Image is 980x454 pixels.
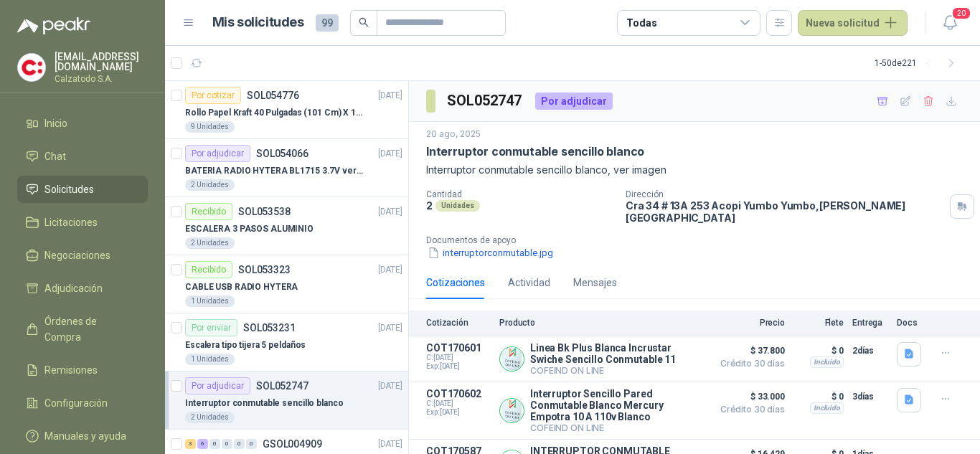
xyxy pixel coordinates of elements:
p: Precio [713,318,785,328]
p: SOL054066 [256,148,308,159]
span: Exp: [DATE] [426,408,491,417]
div: 1 Unidades [185,295,235,307]
p: Rollo Papel Kraft 40 Pulgadas (101 Cm) X 150 Mts 60 Gr [185,106,364,120]
a: Por cotizarSOL054776[DATE] Rollo Papel Kraft 40 Pulgadas (101 Cm) X 150 Mts 60 Gr9 Unidades [165,81,408,139]
a: Por adjudicarSOL052747[DATE] Interruptor conmutable sencillo blanco2 Unidades [165,372,408,430]
p: COFEIND ON LINE [530,422,705,433]
p: Entrega [852,318,888,328]
span: Remisiones [44,362,98,378]
span: 99 [316,14,339,32]
p: Docs [897,318,925,328]
a: Negociaciones [17,242,148,269]
div: 9 Unidades [185,121,235,133]
span: 20 [951,6,971,20]
p: COFEIND ON LINE [530,365,705,376]
button: 20 [937,10,963,36]
p: SOL052747 [256,381,308,391]
p: Dirección [626,189,944,199]
img: Company Logo [500,347,524,371]
a: RecibidoSOL053323[DATE] CABLE USB RADIO HYTERA1 Unidades [165,255,408,313]
div: Recibido [185,203,232,220]
div: 2 Unidades [185,237,235,249]
div: 0 [246,439,257,449]
p: 2 [426,199,433,212]
div: 1 Unidades [185,354,235,365]
p: BATERIA RADIO HYTERA BL1715 3.7V ver imagen [185,164,364,178]
div: Por enviar [185,319,237,336]
p: COT170601 [426,342,491,354]
span: Manuales y ayuda [44,428,126,444]
div: 6 [197,439,208,449]
p: [EMAIL_ADDRESS][DOMAIN_NAME] [55,52,148,72]
p: COT170602 [426,388,491,399]
span: Configuración [44,395,108,411]
p: SOL053231 [243,323,296,333]
span: Crédito 30 días [713,359,785,368]
p: CABLE USB RADIO HYTERA [185,280,298,294]
div: Actividad [508,275,550,290]
span: Exp: [DATE] [426,362,491,371]
div: Todas [626,15,656,31]
h3: SOL052747 [447,90,524,112]
span: Solicitudes [44,181,94,197]
p: Linea Bk Plus Blanca Incrustar Swiche Sencillo Conmutable 11 [530,342,705,365]
button: Nueva solicitud [798,10,908,36]
p: [DATE] [378,321,402,335]
p: Interruptor conmutable sencillo blanco [185,397,343,410]
p: SOL053323 [238,265,291,275]
button: interruptorconmutable.jpg [426,245,555,260]
div: Incluido [810,402,844,414]
a: Inicio [17,110,148,137]
div: Recibido [185,261,232,278]
a: RecibidoSOL053538[DATE] ESCALERA 3 PASOS ALUMINIO2 Unidades [165,197,408,255]
p: [DATE] [378,379,402,393]
p: Flete [793,318,844,328]
p: Cra 34 # 13A 253 Acopi Yumbo Yumbo , [PERSON_NAME][GEOGRAPHIC_DATA] [626,199,944,224]
a: Por adjudicarSOL054066[DATE] BATERIA RADIO HYTERA BL1715 3.7V ver imagen2 Unidades [165,139,408,197]
div: 2 Unidades [185,412,235,423]
p: [DATE] [378,438,402,451]
span: C: [DATE] [426,399,491,408]
span: Adjudicación [44,280,103,296]
p: ESCALERA 3 PASOS ALUMINIO [185,222,314,236]
p: [DATE] [378,263,402,277]
div: Mensajes [573,275,617,290]
p: 2 días [852,342,888,359]
a: Configuración [17,389,148,417]
a: Manuales y ayuda [17,422,148,450]
p: 3 días [852,388,888,405]
h1: Mis solicitudes [212,12,304,33]
span: Órdenes de Compra [44,313,134,345]
div: 0 [222,439,232,449]
p: Escalera tipo tijera 5 peldaños [185,339,306,352]
div: 1 - 50 de 221 [875,52,963,75]
span: $ 37.800 [713,342,785,359]
p: $ 0 [793,342,844,359]
p: SOL053538 [238,207,291,217]
p: Interruptor conmutable sencillo blanco, ver imagen [426,162,963,178]
span: Negociaciones [44,247,110,263]
div: Por adjudicar [185,377,250,394]
div: Por adjudicar [535,93,613,110]
p: Calzatodo S.A. [55,75,148,83]
p: Documentos de apoyo [426,235,974,245]
p: Interruptor Sencillo Pared Conmutable Blanco Mercury Empotra 10 A 110v Blanco [530,388,705,422]
p: Cantidad [426,189,614,199]
p: $ 0 [793,388,844,405]
p: Cotización [426,318,491,328]
span: Chat [44,148,66,164]
a: Chat [17,143,148,170]
a: Adjudicación [17,275,148,302]
img: Company Logo [500,399,524,422]
div: Por cotizar [185,87,241,104]
p: [DATE] [378,89,402,103]
a: Solicitudes [17,176,148,203]
span: Licitaciones [44,214,98,230]
span: search [359,17,369,27]
a: Licitaciones [17,209,148,236]
div: 3 [185,439,196,449]
p: SOL054776 [247,90,299,100]
div: Cotizaciones [426,275,485,290]
div: 0 [234,439,245,449]
p: [DATE] [378,205,402,219]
